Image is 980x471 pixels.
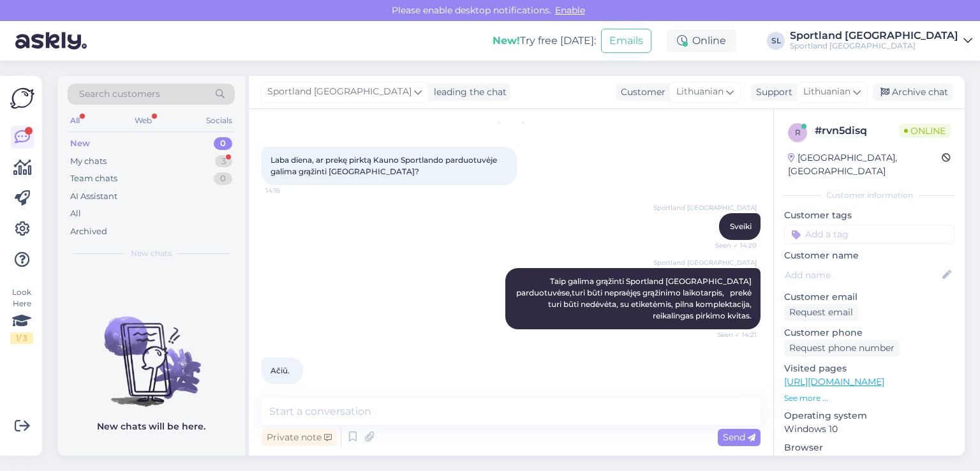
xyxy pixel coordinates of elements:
div: leading the chat [429,86,507,99]
p: See more ... [784,392,954,404]
span: Sportland [GEOGRAPHIC_DATA] [653,203,757,213]
p: New chats will be here. [97,420,205,433]
span: r [795,128,801,137]
div: All [68,112,82,129]
a: Sportland [GEOGRAPHIC_DATA]Sportland [GEOGRAPHIC_DATA] [790,31,972,51]
div: Archive chat [873,84,953,101]
div: Support [751,86,792,99]
div: Archived [70,225,107,238]
p: Chrome [TECHNICAL_ID] [784,454,954,468]
input: Add name [785,268,940,282]
div: Request email [784,304,858,321]
p: Customer phone [784,326,954,340]
div: Team chats [70,172,117,185]
span: New chats [131,248,172,259]
span: Sveiki [730,221,752,231]
span: Search customers [79,87,160,101]
div: 3 [215,155,232,168]
p: Customer name [784,249,954,262]
span: Sportland [GEOGRAPHIC_DATA] [267,85,412,99]
p: Customer email [784,290,954,304]
div: Customer information [784,190,954,201]
p: Visited pages [784,362,954,375]
span: Seen ✓ 14:21 [709,330,757,340]
div: 0 [214,137,232,150]
span: Lithuanian [803,85,850,99]
div: 1 / 3 [10,333,33,344]
div: Web [132,112,154,129]
span: Lithuanian [676,85,724,99]
div: Private note [262,429,337,446]
p: Operating system [784,409,954,422]
span: Laba diena, ar prekę pirktą Kauno Sportlando parduotuvėje galima grąžinti [GEOGRAPHIC_DATA]? [271,155,499,176]
div: 0 [214,172,232,185]
div: SL [767,32,785,50]
div: Online [667,29,736,52]
span: Sportland [GEOGRAPHIC_DATA] [653,258,757,267]
div: # rvn5disq [815,123,899,138]
div: Try free [DATE]: [493,33,596,49]
span: 14:16 [265,186,313,195]
div: Request phone number [784,340,900,357]
div: Socials [204,112,235,129]
span: Send [723,431,755,443]
span: Enable [551,4,589,16]
p: Windows 10 [784,422,954,436]
span: Taip galima grąžinti Sportland [GEOGRAPHIC_DATA] parduotuvėse,turi būti nepraėjęs grąžinimo laiko... [516,276,754,320]
img: No chats [57,294,245,408]
p: Browser [784,441,954,454]
div: My chats [70,155,107,168]
div: Customer [616,86,665,99]
span: Online [899,124,951,138]
a: [URL][DOMAIN_NAME] [784,376,884,387]
div: All [70,207,81,220]
div: Look Here [10,287,33,344]
div: Sportland [GEOGRAPHIC_DATA] [790,31,958,41]
div: Sportland [GEOGRAPHIC_DATA] [790,41,958,51]
span: 14:25 [265,385,313,394]
div: New [70,137,90,150]
div: AI Assistant [70,190,117,203]
button: Emails [601,29,651,53]
p: Customer tags [784,209,954,222]
b: New! [493,34,520,47]
img: Askly Logo [10,86,34,110]
input: Add a tag [784,225,954,244]
span: Seen ✓ 14:20 [709,241,757,250]
div: [GEOGRAPHIC_DATA], [GEOGRAPHIC_DATA] [788,151,942,178]
span: Ačiū. [271,366,290,375]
